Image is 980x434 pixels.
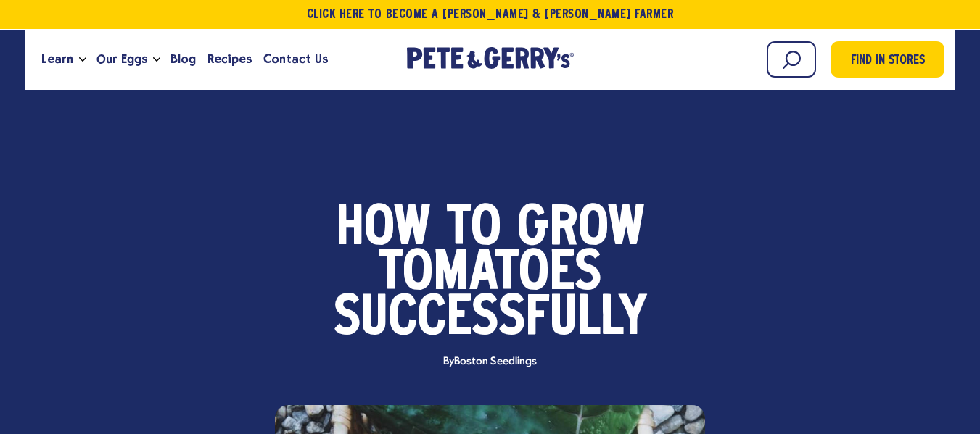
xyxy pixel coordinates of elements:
span: Grow [517,207,645,252]
span: Our Eggs [96,50,147,68]
button: Open the dropdown menu for Learn [79,57,86,62]
a: Blog [165,40,202,79]
span: Contact Us [263,50,328,68]
span: Learn [41,50,73,68]
a: Learn [36,40,79,79]
span: to [447,207,501,252]
a: Contact Us [258,40,334,79]
button: Open the dropdown menu for Our Eggs [153,57,160,62]
span: How [336,207,431,252]
span: Boston Seedlings [454,356,536,367]
input: Search [767,41,816,78]
span: Blog [170,50,196,68]
a: Find in Stores [831,41,944,78]
span: Find in Stores [851,51,925,71]
a: Recipes [202,40,258,79]
span: Successfully [334,297,647,342]
a: Our Eggs [91,40,153,79]
span: Recipes [207,50,252,68]
span: Tomatoes [379,252,601,297]
span: By [436,356,543,367]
